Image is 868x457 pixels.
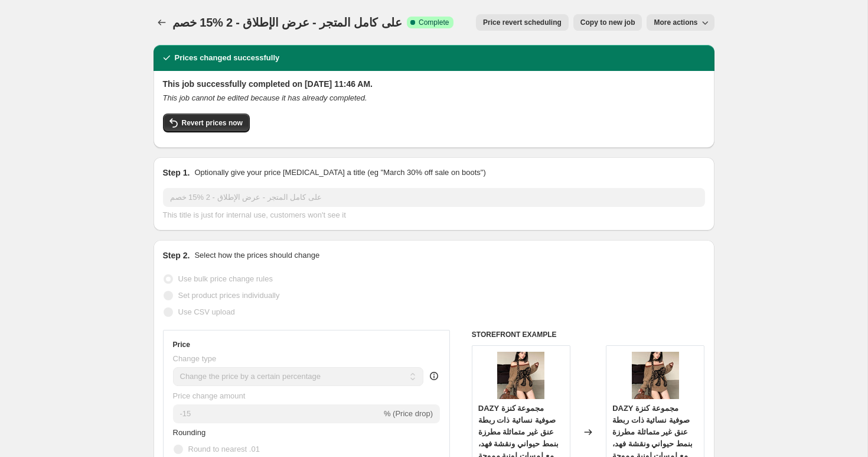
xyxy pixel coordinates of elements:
[163,188,705,207] input: 30% off holiday sale
[497,352,544,399] img: 17551505457983dd5d8876331bb8c336fad59f631a_80x.jpg
[163,114,250,132] button: Revert prices now
[172,16,403,29] span: خصم ‎15% على كامل المتجر - عرض الإطلاق - 2
[476,14,569,31] button: Price revert scheduling
[483,18,562,27] span: Price revert scheduling
[163,93,367,102] i: This job cannot be edited because it has already completed.
[173,404,381,423] input: -15
[194,249,319,261] p: Select how the prices should change
[173,391,246,400] span: Price change amount
[580,18,635,27] span: Copy to new job
[573,14,642,31] button: Copy to new job
[472,330,705,339] h6: STOREFRONT EXAMPLE
[163,78,705,90] h2: This job successfully completed on [DATE] 11:46 AM.
[384,409,433,418] span: % (Price drop)
[632,352,679,399] img: 17551505457983dd5d8876331bb8c336fad59f631a_80x.jpg
[428,370,440,382] div: help
[178,291,280,300] span: Set product prices individually
[178,274,273,283] span: Use bulk price change rules
[173,340,190,349] h3: Price
[194,167,485,179] p: Optionally give your price [MEDICAL_DATA] a title (eg "March 30% off sale on boots")
[163,167,190,179] h2: Step 1.
[175,52,280,64] h2: Prices changed successfully
[173,428,206,437] span: Rounding
[173,354,217,363] span: Change type
[178,307,235,316] span: Use CSV upload
[182,118,243,128] span: Revert prices now
[163,210,346,219] span: This title is just for internal use, customers won't see it
[154,14,170,31] button: Price change jobs
[188,445,260,453] span: Round to nearest .01
[163,249,190,261] h2: Step 2.
[419,18,449,27] span: Complete
[654,18,697,27] span: More actions
[647,14,714,31] button: More actions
